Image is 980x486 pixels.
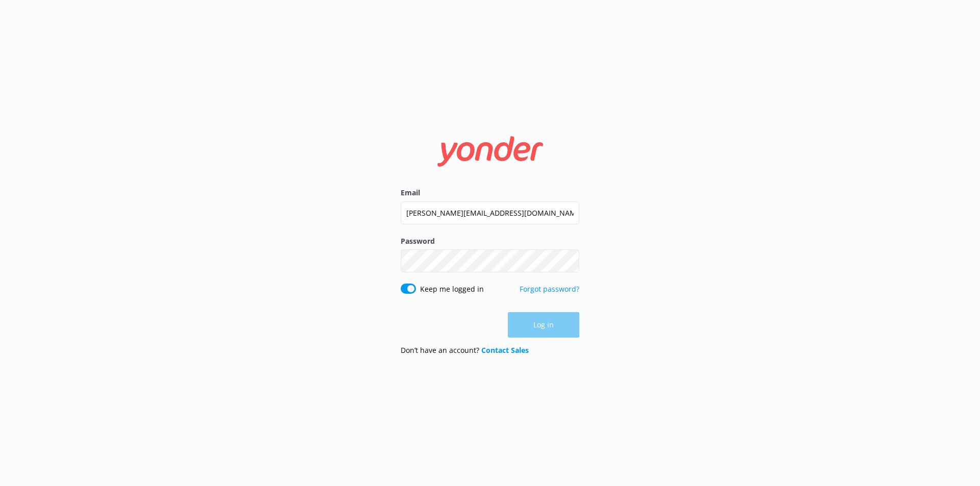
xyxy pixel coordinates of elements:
[401,187,579,198] label: Email
[420,284,484,295] label: Keep me logged in
[559,251,579,271] button: Show password
[401,236,579,247] label: Password
[520,284,579,294] a: Forgot password?
[401,201,579,224] input: user@emailaddress.com
[481,345,529,355] a: Contact Sales
[401,345,529,356] p: Don’t have an account?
